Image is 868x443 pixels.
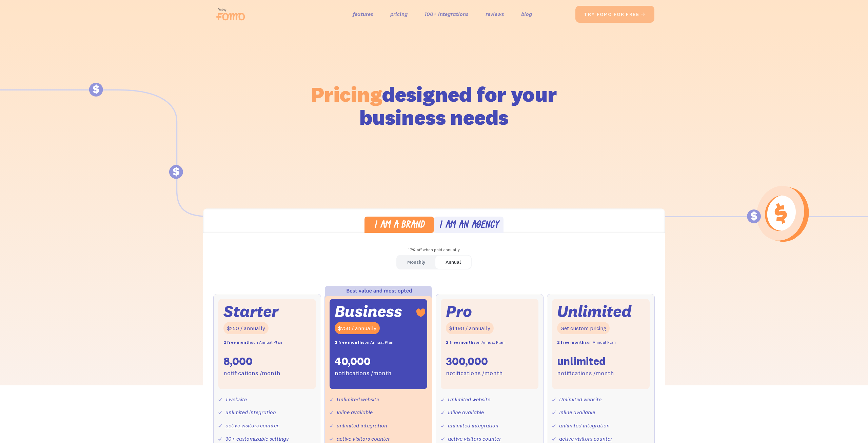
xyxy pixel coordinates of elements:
[439,221,499,230] div: I am an agency
[559,395,601,404] div: Unlimited website
[337,395,379,404] div: Unlimited website
[353,9,373,19] a: features
[559,435,612,442] a: active visitors counter
[311,83,557,129] h1: designed for your business needs
[559,407,595,417] div: Inline available
[223,340,253,345] strong: 2 free months
[337,407,373,417] div: Inline available
[446,354,488,368] div: 300,000
[557,322,610,335] div: Get custom pricing
[557,368,614,378] div: notifications /month
[446,340,476,345] strong: 2 free months
[335,322,380,335] div: $750 / annually
[446,338,505,347] div: on Annual Plan
[374,221,425,230] div: I am a brand
[448,395,490,404] div: Unlimited website
[448,407,484,417] div: Inline available
[335,368,392,378] div: notifications /month
[425,9,469,19] a: 100+ integrations
[203,245,665,255] div: 17% off when paid annually
[335,340,364,345] strong: 2 free months
[223,354,253,368] div: 8,000
[557,304,632,319] div: Unlimited
[448,435,501,442] a: active visitors counter
[446,304,472,319] div: Pro
[557,338,616,347] div: on Annual Plan
[335,354,371,368] div: 40,000
[335,338,393,347] div: on Annual Plan
[446,368,503,378] div: notifications /month
[390,9,408,19] a: pricing
[557,340,587,345] strong: 2 free months
[225,422,279,429] a: active visitors counter
[223,368,280,378] div: notifications /month
[407,257,425,267] div: Monthly
[223,304,278,319] div: Starter
[557,354,606,368] div: unlimited
[640,11,646,17] span: 
[575,6,654,23] a: try fomo for free
[337,435,390,442] a: active visitors counter
[446,257,461,267] div: Annual
[559,421,610,430] div: unlimited integration
[311,81,382,107] span: Pricing
[225,395,247,404] div: 1 website
[225,407,276,417] div: unlimited integration
[335,304,402,319] div: Business
[446,322,494,335] div: $1490 / annually
[223,338,282,347] div: on Annual Plan
[223,322,269,335] div: $250 / annually
[521,9,532,19] a: blog
[486,9,504,19] a: reviews
[337,421,387,430] div: unlimited integration
[448,421,498,430] div: unlimited integration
